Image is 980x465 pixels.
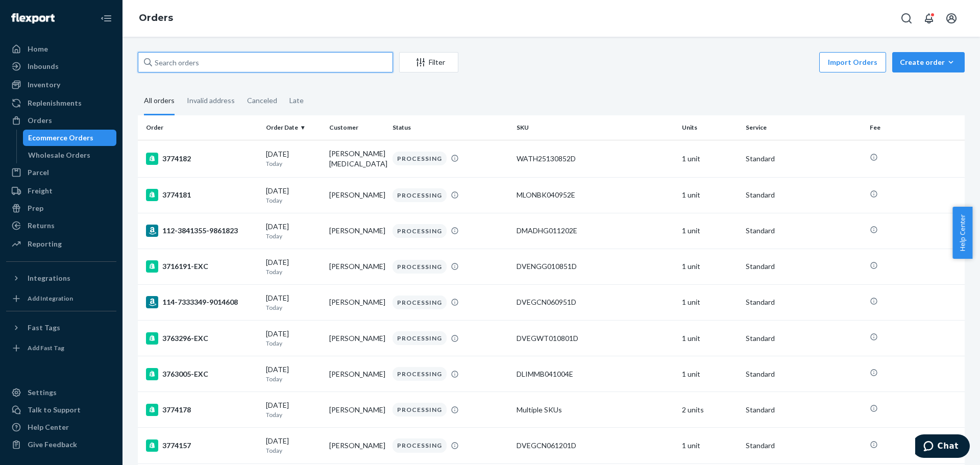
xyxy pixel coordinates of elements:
a: Wholesale Orders [23,147,117,163]
td: 1 unit [678,249,741,284]
img: Flexport logo [11,13,55,23]
p: Today [266,303,321,312]
p: Today [266,375,321,383]
div: DVEGCN060951D [517,297,674,307]
div: PROCESSING [393,403,447,417]
div: 3774157 [146,439,258,452]
div: [DATE] [266,400,321,419]
p: Standard [746,226,862,236]
a: Settings [6,384,116,401]
td: [PERSON_NAME] [325,356,388,392]
div: 3774182 [146,153,258,165]
div: PROCESSING [393,331,447,345]
ol: breadcrumbs [131,4,181,33]
button: Give Feedback [6,436,116,453]
div: [DATE] [266,436,321,455]
p: Standard [746,190,862,200]
td: 1 unit [678,321,741,356]
p: Standard [746,261,862,272]
div: [DATE] [266,293,321,312]
div: Canceled [247,87,277,114]
button: Open Search Box [896,8,917,29]
th: SKU [512,115,678,140]
div: [DATE] [266,257,321,276]
button: Talk to Support [6,402,116,418]
button: Open account menu [941,8,962,29]
td: 1 unit [678,140,741,177]
div: Customer [329,123,384,132]
div: Give Feedback [28,439,77,450]
div: [DATE] [266,186,321,205]
td: [PERSON_NAME] [325,213,388,249]
a: Home [6,41,116,57]
a: Help Center [6,419,116,435]
td: Multiple SKUs [512,392,678,428]
button: Filter [399,52,458,72]
div: Add Fast Tag [28,344,64,352]
div: Home [28,44,48,54]
div: Help Center [28,422,69,432]
div: [DATE] [266,149,321,168]
div: Returns [28,221,55,231]
td: [PERSON_NAME] [325,177,388,213]
button: Integrations [6,270,116,286]
td: 1 unit [678,428,741,463]
p: Standard [746,405,862,415]
div: Create order [900,57,957,67]
p: Today [266,159,321,168]
input: Search orders [138,52,393,72]
div: Reporting [28,239,62,249]
div: 3716191-EXC [146,260,258,273]
div: Ecommerce Orders [28,133,93,143]
td: [PERSON_NAME] [325,249,388,284]
div: All orders [144,87,175,115]
td: 1 unit [678,284,741,320]
div: 3763296-EXC [146,332,258,345]
p: Standard [746,369,862,379]
td: [PERSON_NAME][MEDICAL_DATA] [325,140,388,177]
div: DVENGG010851D [517,261,674,272]
th: Order Date [262,115,325,140]
td: 1 unit [678,213,741,249]
div: [DATE] [266,329,321,348]
a: Add Fast Tag [6,340,116,356]
td: 1 unit [678,356,741,392]
td: 1 unit [678,177,741,213]
th: Service [742,115,866,140]
a: Parcel [6,164,116,181]
div: 3774178 [146,404,258,416]
div: Replenishments [28,98,82,108]
a: Orders [139,12,173,23]
p: Standard [746,154,862,164]
div: Talk to Support [28,405,81,415]
p: Today [266,232,321,240]
button: Fast Tags [6,320,116,336]
td: [PERSON_NAME] [325,392,388,428]
div: Integrations [28,273,70,283]
div: [DATE] [266,364,321,383]
p: Today [266,339,321,348]
div: Freight [28,186,53,196]
iframe: Opens a widget where you can chat to one of our agents [915,434,970,460]
div: DVEGWT010801D [517,333,674,344]
div: Prep [28,203,43,213]
div: Orders [28,115,52,126]
div: MLONBK040952E [517,190,674,200]
a: Ecommerce Orders [23,130,117,146]
div: 3774181 [146,189,258,201]
td: [PERSON_NAME] [325,284,388,320]
div: Inbounds [28,61,59,71]
button: Open notifications [919,8,939,29]
td: [PERSON_NAME] [325,321,388,356]
div: Settings [28,387,57,398]
a: Inbounds [6,58,116,75]
p: Today [266,267,321,276]
div: PROCESSING [393,438,447,452]
a: Reporting [6,236,116,252]
p: Standard [746,333,862,344]
a: Prep [6,200,116,216]
div: PROCESSING [393,152,447,165]
a: Returns [6,217,116,234]
div: PROCESSING [393,188,447,202]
